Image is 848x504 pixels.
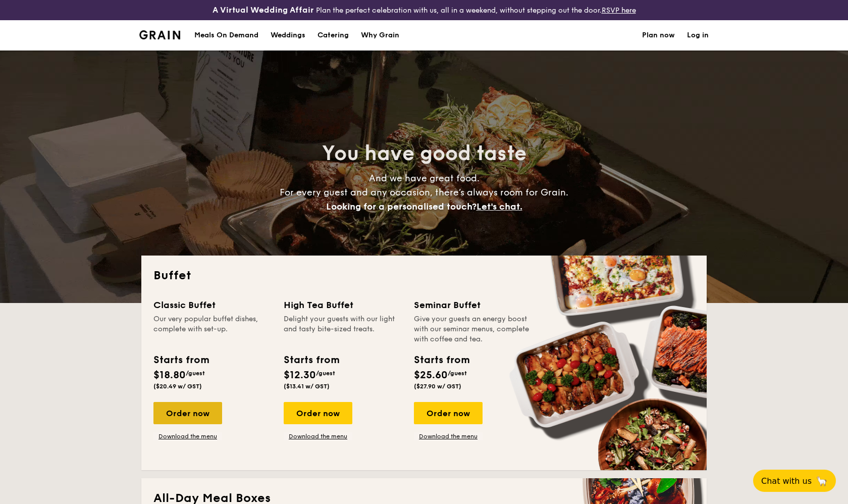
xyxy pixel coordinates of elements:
div: Seminar Buffet [414,298,532,312]
span: And we have great food. For every guest and any occasion, there’s always room for Grain. [280,173,568,212]
a: RSVP here [602,6,636,15]
a: Download the menu [153,432,222,440]
img: Grain [139,30,180,39]
div: High Tea Buffet [284,298,402,312]
h4: A Virtual Wedding Affair [213,4,314,16]
div: Weddings [271,20,305,51]
a: Weddings [264,20,311,51]
span: /guest [316,370,335,377]
div: Order now [284,402,352,424]
div: Meals On Demand [194,20,258,51]
a: Download the menu [414,432,483,440]
div: Order now [153,402,222,424]
a: Logotype [139,30,180,39]
a: Meals On Demand [188,20,264,51]
a: Log in [687,20,709,51]
a: Download the menu [284,432,352,440]
div: Give your guests an energy boost with our seminar menus, complete with coffee and tea. [414,314,532,344]
button: Chat with us🦙 [753,470,836,492]
span: Chat with us [761,476,812,486]
span: $25.60 [414,369,448,381]
span: $18.80 [153,369,186,381]
div: Classic Buffet [153,298,272,312]
span: ($20.49 w/ GST) [153,383,202,390]
span: ($13.41 w/ GST) [284,383,330,390]
h2: Buffet [153,268,695,284]
span: /guest [186,370,205,377]
h1: Catering [317,20,349,51]
span: 🦙 [816,475,828,487]
a: Catering [311,20,355,51]
span: Let's chat. [476,201,522,212]
div: Plan the perfect celebration with us, all in a weekend, without stepping out the door. [141,4,707,16]
div: Order now [414,402,483,424]
div: Why Grain [361,20,399,51]
div: Starts from [414,352,469,368]
a: Plan now [642,20,675,51]
a: Why Grain [355,20,405,51]
span: ($27.90 w/ GST) [414,383,461,390]
div: Starts from [284,352,339,368]
span: Looking for a personalised touch? [326,201,476,212]
span: /guest [448,370,467,377]
div: Delight your guests with our light and tasty bite-sized treats. [284,314,402,344]
span: You have good taste [322,141,526,166]
div: Starts from [153,352,208,368]
span: $12.30 [284,369,316,381]
div: Our very popular buffet dishes, complete with set-up. [153,314,272,344]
